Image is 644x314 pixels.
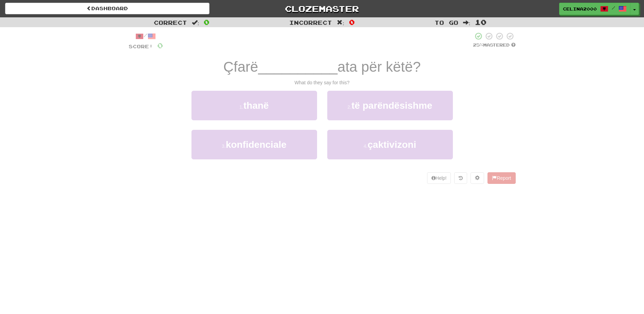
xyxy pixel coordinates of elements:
button: 3.konfidenciale [191,130,317,159]
button: Report [487,172,515,184]
button: Round history (alt+y) [454,172,467,184]
small: 3 . [222,143,226,149]
span: 0 [157,41,163,50]
button: Help! [427,172,451,184]
div: Mastered [473,42,516,48]
span: 25 % [473,42,483,48]
span: To go [435,19,458,26]
span: Celina2000 [563,6,597,12]
span: thanë [243,100,269,111]
span: 10 [475,18,486,26]
span: Incorrect [289,19,332,26]
small: 2 . [348,104,352,110]
a: Celina2000 / [559,3,630,15]
span: : [337,20,344,25]
span: të parëndësishme [351,100,432,111]
span: Score: [129,43,153,49]
small: 4 . [364,143,368,149]
div: What do they say for this? [129,79,516,86]
div: / [129,32,163,40]
span: çaktivizoni [368,139,416,150]
span: Correct [154,19,187,26]
a: Clozemaster [220,3,424,15]
button: 1.thanë [191,91,317,120]
span: Çfarë [223,59,258,75]
span: __________ [258,59,337,75]
button: 4.çaktivizoni [327,130,453,159]
small: 1 . [239,104,243,110]
span: : [463,20,471,25]
span: / [612,5,615,10]
span: ata për këtë? [337,59,421,75]
button: 2.të parëndësishme [327,91,453,120]
span: 0 [204,18,209,26]
span: : [192,20,199,25]
span: konfidenciale [226,139,287,150]
a: Dashboard [5,3,209,14]
span: 0 [349,18,355,26]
